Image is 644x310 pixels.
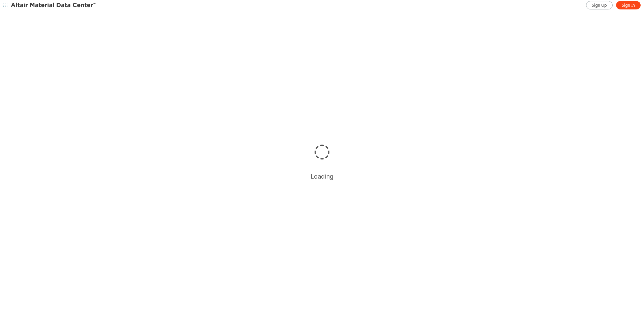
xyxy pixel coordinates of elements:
[616,1,641,9] a: Sign In
[11,2,97,9] img: Altair Material Data Center
[586,1,613,9] a: Sign Up
[622,3,635,8] span: Sign In
[311,172,333,180] div: Loading
[592,3,607,8] span: Sign Up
